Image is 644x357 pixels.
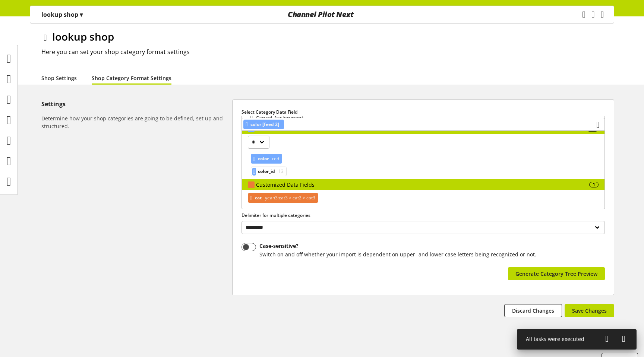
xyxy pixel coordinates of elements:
span: 13 [277,167,284,176]
div: Case-sensitive? [259,243,536,249]
div: Switch on and off whether your import is dependent on upper- and lower case letters being recogni... [259,250,536,258]
span: ▾ [80,10,83,19]
span: Discard Changes [512,307,554,315]
span: Delimiter for multiple categories [241,212,310,218]
span: Save Changes [572,307,607,315]
span: color [feed 2] [250,120,279,129]
button: Save Changes [565,304,614,317]
span: yeah3:cat3 > cat2 > cat3 [263,193,315,202]
a: Shop Settings [41,74,77,82]
h6: Determine how your shop categories are going to be defined, set up and structured. [41,114,229,130]
span: All tasks were executed [526,335,584,342]
div: 1 [589,182,599,187]
button: Discard Changes [504,304,562,317]
span: lookup shop [52,29,114,44]
h5: Settings [41,99,229,108]
a: Shop Category Format Settings [92,74,171,82]
span: cat [255,193,262,202]
button: Generate Category Tree Preview [508,267,605,280]
nav: main navigation [30,6,614,23]
label: Select Category Data Field [241,109,605,116]
span: Generate Category Tree Preview [515,270,597,278]
div: Customized Data Fields [256,181,589,189]
h2: Here you can set your shop category format settings [41,47,614,56]
span: color [258,154,269,163]
span: red [271,154,279,163]
span: color_id [258,167,275,176]
p: lookup shop [41,10,83,19]
div: 12 [587,126,599,131]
